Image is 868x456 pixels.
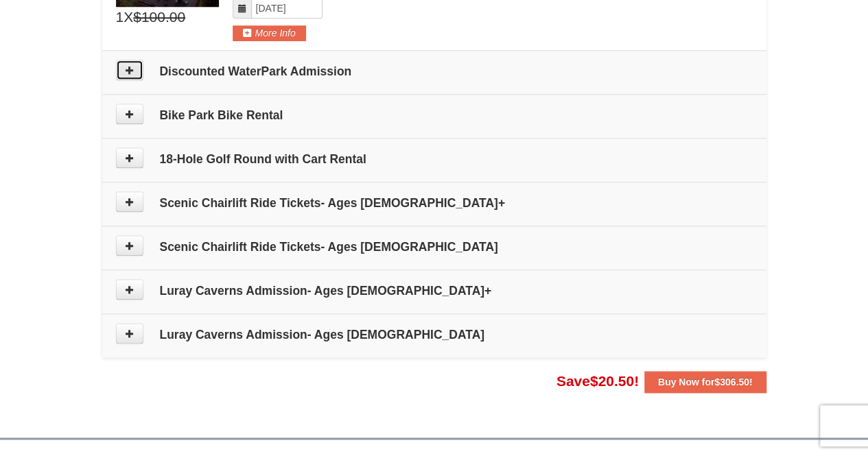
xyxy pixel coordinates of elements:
button: Buy Now for$306.50! [644,371,766,393]
span: $20.50 [590,373,634,389]
h4: Scenic Chairlift Ride Tickets- Ages [DEMOGRAPHIC_DATA]+ [116,196,753,210]
span: X [124,7,133,27]
h4: 18-Hole Golf Round with Cart Rental [116,152,753,166]
span: $306.50 [714,376,749,387]
h4: Discounted WaterPark Admission [116,64,753,78]
h4: Bike Park Bike Rental [116,108,753,122]
h4: Luray Caverns Admission- Ages [DEMOGRAPHIC_DATA]+ [116,284,753,298]
h4: Luray Caverns Admission- Ages [DEMOGRAPHIC_DATA] [116,328,753,341]
strong: Buy Now for ! [658,376,753,387]
span: 1 [116,7,124,27]
h4: Scenic Chairlift Ride Tickets- Ages [DEMOGRAPHIC_DATA] [116,240,753,254]
button: More Info [233,25,306,40]
span: Save ! [556,373,639,389]
span: $100.00 [133,7,185,27]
